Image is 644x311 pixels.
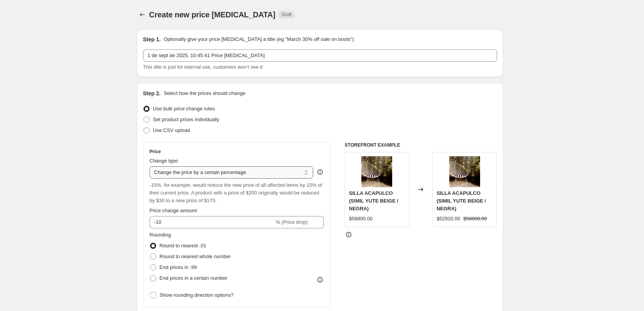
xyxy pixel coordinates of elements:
[153,127,190,133] span: Use CSV upload
[150,216,274,228] input: -15
[349,190,398,211] span: SILLA ACAPULCO (SIMIL YUTE BEIGE / NEGRA)
[153,117,219,122] span: Set product prices individually
[143,90,161,97] h2: Step 2.
[160,243,206,248] span: Round to nearest .01
[150,232,171,238] span: Rounding
[361,156,392,187] img: SILLAACAPULCO3_80x.png
[349,215,373,223] div: $58800.00
[437,215,460,223] div: $52920.00
[153,106,215,112] span: Use bulk price change rules
[276,219,308,225] span: % (Price drop)
[160,254,231,259] span: Round to nearest whole number
[143,49,497,62] input: 30% off holiday sale
[345,142,497,148] h6: STOREFRONT EXAMPLE
[150,149,161,155] h3: Price
[150,208,197,213] span: Price change amount
[164,90,245,97] p: Select how the prices should change
[150,158,178,164] span: Change type
[137,9,148,20] button: Price change jobs
[150,182,322,203] span: -15%, for example, would reduce the new price of all affected items by 15% of their current price...
[143,64,263,70] span: This title is just for internal use, customers won't see it
[149,10,276,19] span: Create new price [MEDICAL_DATA]
[143,35,161,43] h2: Step 1.
[449,156,480,187] img: SILLAACAPULCO3_80x.png
[464,215,487,223] strike: $58800.00
[316,168,324,176] div: help
[282,12,292,18] span: Draft
[160,292,234,298] span: Show rounding direction options?
[164,35,354,43] p: Optionally give your price [MEDICAL_DATA] a title (eg "March 30% off sale on boots")
[160,264,197,270] span: End prices in .99
[160,275,228,281] span: End prices in a certain number
[437,190,486,211] span: SILLA ACAPULCO (SIMIL YUTE BEIGE / NEGRA)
